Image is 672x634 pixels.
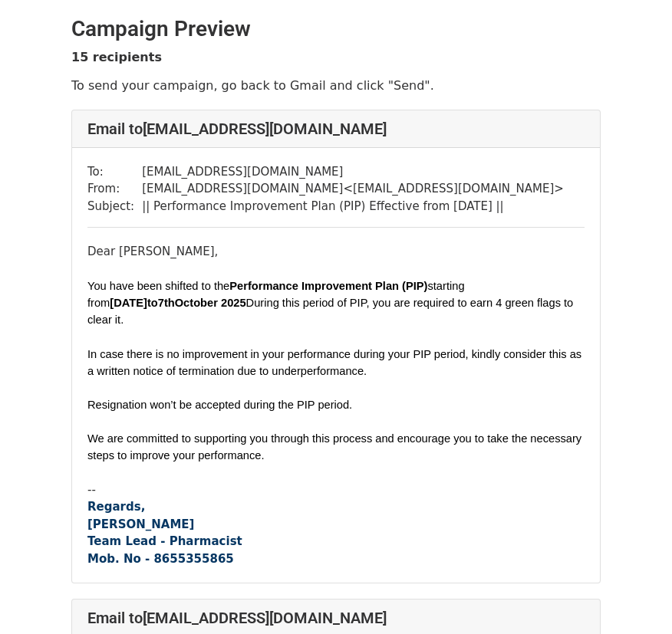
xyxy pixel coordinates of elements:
[71,77,601,94] p: To send your campaign, go back to Gmail and click "Send".
[87,609,585,627] h4: Email to [EMAIL_ADDRESS][DOMAIN_NAME]
[229,280,427,292] span: Performance Improvement Plan (PIP)
[221,297,246,309] b: 2025
[87,180,142,198] td: From:
[87,280,229,292] span: You have been shifted to the
[87,517,194,531] font: [PERSON_NAME]
[87,297,573,326] span: During this period of PIP, you are required to earn 4 green flags to clear it.
[87,552,234,566] font: Mob. No - 8655355865
[87,280,465,309] span: starting from
[87,120,585,138] h4: Email to [EMAIL_ADDRESS][DOMAIN_NAME]
[87,243,585,261] div: Dear [PERSON_NAME],
[71,16,601,42] h2: Campaign Preview
[110,297,147,309] b: [DATE]
[87,348,581,377] span: In case there is no improvement in your performance during your PIP period, kindly consider this ...
[87,534,242,548] font: Team Lead - Pharmacist
[87,163,142,181] td: To:
[158,297,175,309] b: 7th
[87,198,142,215] td: Subject:
[142,163,564,181] td: [EMAIL_ADDRESS][DOMAIN_NAME]
[71,50,162,64] strong: 15 recipients
[87,500,145,514] font: Regards,
[87,432,581,462] span: We are committed to supporting you through this process and encourage you to take the necessary s...
[87,399,352,411] span: Resignation won’t be accepted during the PIP period.
[147,297,158,309] b: to
[142,198,564,215] td: || Performance Improvement Plan (PIP) Effective from [DATE] ||
[87,481,585,499] div: --
[142,180,564,198] td: [EMAIL_ADDRESS][DOMAIN_NAME] < [EMAIL_ADDRESS][DOMAIN_NAME] >
[175,297,218,309] b: October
